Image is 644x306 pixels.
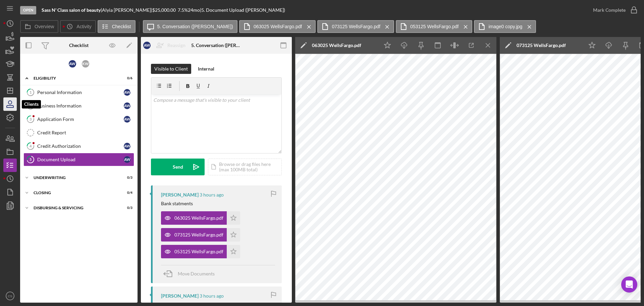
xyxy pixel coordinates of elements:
[174,215,223,221] div: 063025 WellsFargo.pdf
[23,153,134,166] a: 5Document UploadAW
[34,76,116,80] div: Eligibility
[30,103,32,108] tspan: 2
[23,126,134,139] a: Credit Report
[69,60,76,68] div: A W
[151,64,191,74] button: Visible to Client
[3,289,17,303] button: CS
[157,24,233,29] label: 5. Conversation ([PERSON_NAME])
[254,24,302,29] label: 063025 WellsFargo.pdf
[474,20,536,33] button: image0 copy.jpg
[396,20,473,33] button: 053125 WellsFargo.pdf
[317,20,394,33] button: 073125 WellsFargo.pdf
[42,7,101,13] b: Sass N' Class salon of beauty
[239,20,316,33] button: 063025 WellsFargo.pdf
[120,76,132,80] div: 0 / 6
[161,211,240,225] button: 063025 WellsFargo.pdf
[23,139,134,153] a: 4Credit AuthorizationAW
[30,157,32,162] tspan: 5
[161,192,199,198] div: [PERSON_NAME]
[198,64,214,74] div: Internal
[167,39,185,52] div: Reassign
[174,232,223,237] div: 073125 WellsFargo.pdf
[200,293,224,299] time: 2025-08-22 17:17
[178,7,188,13] div: 7.5 %
[34,206,116,210] div: Disbursing & Servicing
[143,20,237,33] button: 5. Conversation ([PERSON_NAME])
[152,7,178,13] div: $25,000.00
[151,159,205,175] button: Send
[37,117,124,122] div: Application Form
[200,192,224,198] time: 2025-08-22 17:28
[30,117,32,121] tspan: 3
[37,143,124,149] div: Credit Authorization
[34,191,116,195] div: Closing
[143,42,151,49] div: A W
[161,293,199,299] div: [PERSON_NAME]
[76,24,91,29] label: Activity
[488,24,522,29] label: image0 copy.jpg
[161,245,240,258] button: 053125 WellsFargo.pdf
[517,43,566,48] div: 073125 WellsFargo.pdf
[621,276,637,293] div: Open Intercom Messenger
[23,113,134,126] a: 3Application FormAW
[191,43,241,48] div: 5. Conversation ([PERSON_NAME])
[140,39,192,52] button: AWReassign
[120,191,132,195] div: 0 / 4
[30,144,32,148] tspan: 4
[120,206,132,210] div: 0 / 3
[161,265,221,282] button: Move Documents
[8,294,12,298] text: CS
[37,90,124,95] div: Personal Information
[124,116,130,123] div: A W
[173,159,183,175] div: Send
[332,24,380,29] label: 073125 WellsFargo.pdf
[124,143,130,149] div: A W
[410,24,459,29] label: 053125 WellsFargo.pdf
[154,64,188,74] div: Visible to Client
[60,20,96,33] button: Activity
[23,99,134,113] a: 2Business InformationAW
[69,43,89,48] div: Checklist
[195,64,218,74] button: Internal
[161,201,193,206] div: Bank statments
[312,43,361,48] div: 063025 WellsFargo.pdf
[178,271,215,276] span: Move Documents
[37,130,134,135] div: Credit Report
[112,24,131,29] label: Checklist
[20,6,36,14] div: Open
[37,103,124,108] div: Business Information
[174,249,223,254] div: 053125 WellsFargo.pdf
[124,102,130,109] div: A W
[34,176,116,180] div: Underwriting
[200,7,285,13] div: | 5. Document Upload ([PERSON_NAME])
[161,228,240,242] button: 073125 WellsFargo.pdf
[23,86,134,99] a: 1Personal InformationAW
[188,7,200,13] div: 24 mo
[37,157,124,162] div: Document Upload
[82,60,89,68] div: K W
[586,3,641,17] button: Mark Complete
[102,7,152,13] div: Alyia [PERSON_NAME] |
[42,7,102,13] div: |
[30,90,32,94] tspan: 1
[120,176,132,180] div: 0 / 3
[35,24,54,29] label: Overview
[124,89,130,96] div: A W
[593,3,626,17] div: Mark Complete
[98,20,136,33] button: Checklist
[124,156,130,163] div: A W
[20,20,58,33] button: Overview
